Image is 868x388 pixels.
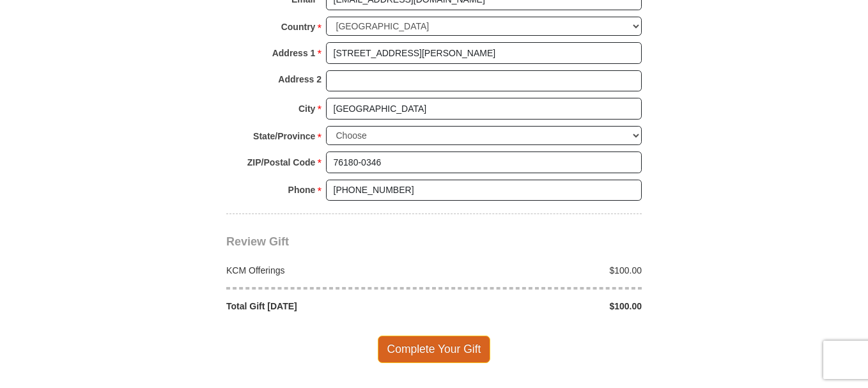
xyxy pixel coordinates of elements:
div: Total Gift [DATE] [220,300,435,313]
strong: City [298,100,315,118]
strong: State/Province [253,127,315,145]
strong: Address 1 [272,44,316,62]
strong: ZIP/Postal Code [247,153,316,171]
strong: Phone [288,181,316,199]
span: Complete Your Gift [378,336,491,362]
div: $100.00 [434,264,649,277]
span: Review Gift [226,235,289,248]
div: KCM Offerings [220,264,435,277]
div: $100.00 [434,300,649,313]
strong: Address 2 [278,70,322,88]
strong: Country [281,18,316,36]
